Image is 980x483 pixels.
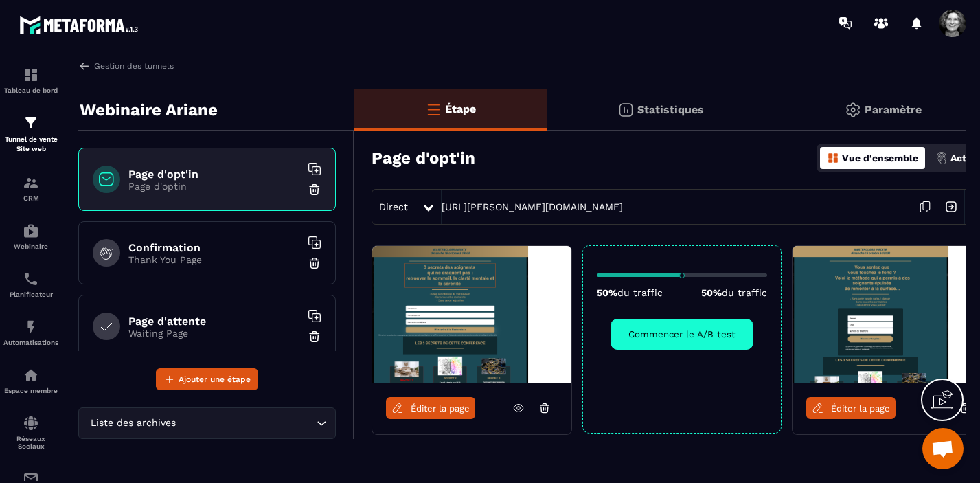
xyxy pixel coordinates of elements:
span: Éditer la page [411,403,470,414]
a: automationsautomationsWebinaire [3,212,58,260]
span: du traffic [722,287,767,298]
p: Paramètre [865,103,922,116]
img: image [372,246,571,383]
p: Webinaire [3,243,58,250]
span: Éditer la page [831,403,890,414]
div: Ouvrir le chat [922,428,964,469]
p: Réseaux Sociaux [3,435,58,450]
img: setting-gr.5f69749f.svg [845,102,861,118]
p: Page d'optin [128,181,300,192]
div: Search for option [78,407,336,439]
p: Tunnel de vente Site web [3,135,58,154]
img: scheduler [23,271,39,287]
span: du traffic [617,287,663,298]
img: trash [308,183,321,196]
p: Statistiques [637,103,704,116]
img: formation [23,67,39,83]
button: Commencer le A/B test [611,319,753,350]
h6: Page d'attente [128,315,300,328]
p: Webinaire Ariane [80,96,218,124]
img: arrow [78,60,91,72]
h6: Page d'opt'in [128,168,300,181]
p: Espace membre [3,387,58,394]
p: Waiting Page [128,328,300,339]
img: actions.d6e523a2.png [935,152,948,164]
p: Planificateur [3,291,58,298]
img: formation [23,115,39,131]
p: CRM [3,194,58,202]
p: Vue d'ensemble [842,153,918,164]
a: automationsautomationsEspace membre [3,357,58,405]
span: Liste des archives [87,416,179,431]
a: Gestion des tunnels [78,60,174,72]
img: stats.20deebd0.svg [617,102,634,118]
img: automations [23,319,39,335]
a: formationformationTunnel de vente Site web [3,104,58,164]
a: social-networksocial-networkRéseaux Sociaux [3,405,58,460]
p: 50% [597,287,663,298]
img: automations [23,223,39,239]
img: social-network [23,415,39,431]
img: trash [308,330,321,344]
a: Éditer la page [806,397,896,419]
p: 50% [701,287,767,298]
input: Search for option [179,416,313,431]
span: Ajouter une étape [179,372,251,386]
img: formation [23,175,39,191]
img: automations [23,367,39,383]
a: formationformationTableau de bord [3,56,58,104]
a: automationsautomationsAutomatisations [3,308,58,357]
img: bars-o.4a397970.svg [425,101,442,117]
p: Étape [445,102,476,115]
a: formationformationCRM [3,164,58,212]
a: schedulerschedulerPlanificateur [3,260,58,308]
span: Direct [379,201,408,212]
p: Automatisations [3,339,58,346]
img: trash [308,256,321,270]
a: Éditer la page [386,397,475,419]
p: Tableau de bord [3,87,58,94]
button: Ajouter une étape [156,368,258,390]
img: logo [19,12,143,38]
img: dashboard-orange.40269519.svg [827,152,839,164]
p: Thank You Page [128,254,300,265]
a: [URL][PERSON_NAME][DOMAIN_NAME] [442,201,623,212]
h3: Page d'opt'in [372,148,475,168]
img: arrow-next.bcc2205e.svg [938,194,964,220]
h6: Confirmation [128,241,300,254]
